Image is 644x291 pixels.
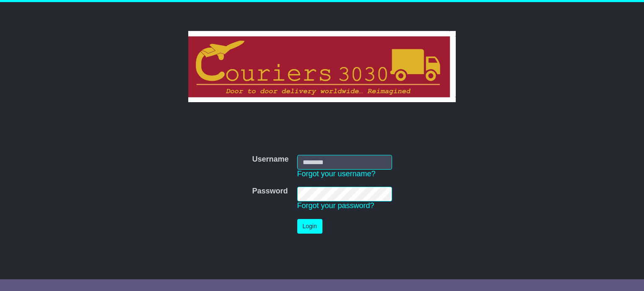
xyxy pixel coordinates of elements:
[252,187,288,196] label: Password
[297,201,374,210] a: Forgot your password?
[188,31,456,102] img: Couriers 3030
[297,170,376,178] a: Forgot your username?
[252,155,288,164] label: Username
[297,219,322,234] button: Login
